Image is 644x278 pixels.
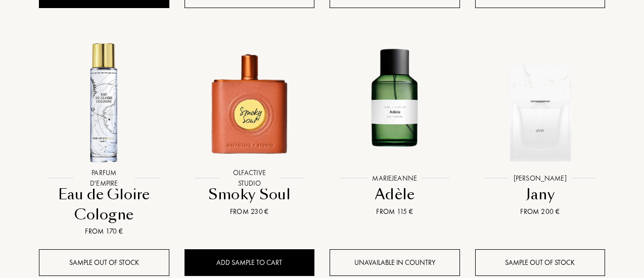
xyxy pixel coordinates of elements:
img: Smoky Soul Olfactive Studio [184,37,315,168]
img: Eau de Gloire Cologne Parfum d'Empire [38,37,169,168]
div: Jany [479,185,602,204]
a: Eau de Gloire Cologne Parfum d'EmpireParfum d'EmpireEau de Gloire CologneFrom 170 € [39,26,169,249]
img: Adèle MarieJeanne [329,37,460,168]
div: From 115 € [334,206,456,217]
div: Unavailable in country [330,249,460,276]
img: Jany Sora Dora [475,37,606,168]
div: From 200 € [479,206,602,217]
div: Sample out of stock [475,249,606,276]
div: Add sample to cart [185,249,315,276]
div: Eau de Gloire Cologne [43,185,165,225]
div: From 230 € [189,206,311,217]
div: From 170 € [43,226,165,237]
div: Sample out of stock [39,249,169,276]
a: Adèle MarieJeanneMarieJeanneAdèleFrom 115 € [330,26,460,230]
a: Jany Sora Dora[PERSON_NAME]JanyFrom 200 € [475,26,606,230]
div: Adèle [334,185,456,204]
a: Smoky Soul Olfactive StudioOlfactive StudioSmoky SoulFrom 230 € [185,26,315,230]
div: Smoky Soul [189,185,311,204]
